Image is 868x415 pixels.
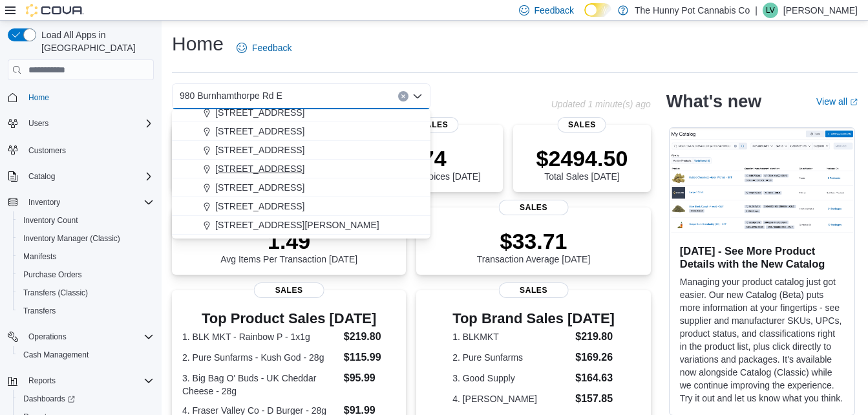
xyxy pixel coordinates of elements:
span: [STREET_ADDRESS] [215,162,304,175]
span: Inventory Manager (Classic) [23,233,120,244]
a: Feedback [231,35,297,61]
button: [STREET_ADDRESS] [172,103,430,122]
button: [STREET_ADDRESS] [172,160,430,178]
span: [STREET_ADDRESS] [215,125,304,138]
span: Sales [498,200,569,215]
dd: $219.80 [344,329,396,345]
span: [STREET_ADDRESS] [215,144,304,156]
span: Manifests [23,251,56,262]
span: Inventory [23,195,154,210]
span: Transfers [18,303,154,319]
button: [STREET_ADDRESS][PERSON_NAME] [172,216,430,235]
a: Inventory Count [18,213,83,228]
dt: 1. BLKMKT [452,330,570,343]
div: Total Sales [DATE] [536,145,628,182]
span: [STREET_ADDRESS] [215,181,304,194]
span: Dashboards [23,394,75,404]
p: Updated 1 minute(s) ago [551,99,651,109]
button: Manifests [13,248,159,266]
p: [PERSON_NAME] [783,3,858,18]
button: Users [23,116,54,131]
a: Transfers [18,303,61,319]
a: Dashboards [13,390,159,408]
span: [STREET_ADDRESS][PERSON_NAME] [215,218,379,231]
span: Reports [23,373,154,388]
span: Sales [254,282,324,298]
span: Load All Apps in [GEOGRAPHIC_DATA] [36,28,154,54]
button: Inventory Manager (Classic) [13,229,159,248]
span: Transfers (Classic) [18,285,154,301]
button: Inventory [23,195,65,210]
button: Reports [23,373,61,388]
div: Laura Vale [763,3,778,18]
dd: $157.85 [575,391,615,407]
dt: 3. Good Supply [452,372,570,385]
span: Catalog [23,169,154,184]
span: Inventory [28,197,60,207]
a: Customers [23,143,71,158]
svg: External link [850,98,858,106]
button: [STREET_ADDRESS] [172,122,430,141]
a: Inventory Manager (Classic) [18,231,125,246]
span: Manifests [18,249,154,264]
button: Clear input [398,91,408,101]
p: $2494.50 [536,145,628,171]
dd: $219.80 [575,329,615,345]
span: Transfers [23,306,56,316]
span: Users [28,118,48,129]
span: Inventory Manager (Classic) [18,231,154,246]
span: Operations [23,329,154,345]
a: Manifests [18,249,61,264]
dt: 1. BLK MKT - Rainbow P - 1x1g [182,330,339,343]
a: Purchase Orders [18,267,87,282]
dd: $95.99 [344,370,396,386]
dt: 2. Pure Sunfarms [452,351,570,364]
h3: [DATE] - See More Product Details with the New Catalog [680,244,844,270]
button: Operations [23,329,72,345]
span: Transfers (Classic) [23,288,88,298]
dt: 2. Pure Sunfarms - Kush God - 28g [182,351,339,364]
h1: Home [172,31,224,57]
button: Inventory [3,193,159,211]
span: Feedback [252,41,291,54]
a: Dashboards [18,391,80,407]
button: Purchase Orders [13,266,159,284]
span: Home [28,92,49,103]
span: [STREET_ADDRESS] [215,200,304,213]
button: Customers [3,140,159,159]
span: Cash Management [18,347,154,363]
span: Purchase Orders [23,270,82,280]
p: 1.49 [220,228,357,254]
span: Sales [410,117,458,133]
p: | [755,3,757,18]
button: Operations [3,328,159,346]
dt: 3. Big Bag O' Buds - UK Cheddar Cheese - 28g [182,372,339,398]
h3: Top Brand Sales [DATE] [452,311,615,326]
p: Managing your product catalog just got easier. Our new Catalog (Beta) puts more information at yo... [680,275,844,405]
dd: $164.63 [575,370,615,386]
div: Avg Items Per Transaction [DATE] [220,228,357,264]
span: Sales [558,117,606,133]
span: Users [23,116,154,131]
button: [STREET_ADDRESS] [172,178,430,197]
h3: Top Product Sales [DATE] [182,311,396,326]
span: Feedback [535,4,574,17]
h2: What's new [666,91,761,112]
button: Cash Management [13,346,159,364]
span: 980 Burnhamthorpe Rd E [180,88,282,103]
span: Customers [28,145,66,156]
a: Home [23,90,54,105]
span: Home [23,89,154,105]
button: [STREET_ADDRESS][PERSON_NAME] [172,235,430,253]
button: Reports [3,372,159,390]
div: Transaction Average [DATE] [477,228,591,264]
span: Inventory Count [23,215,78,226]
span: Operations [28,332,67,342]
img: Cova [26,4,84,17]
span: [STREET_ADDRESS][PERSON_NAME] [215,237,379,250]
span: Cash Management [23,350,89,360]
button: Transfers (Classic) [13,284,159,302]
span: Inventory Count [18,213,154,228]
button: Catalog [3,167,159,186]
dd: $115.99 [344,350,396,365]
